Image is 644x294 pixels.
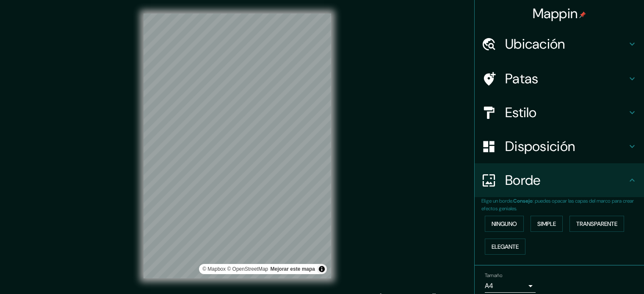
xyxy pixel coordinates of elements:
[271,266,315,272] a: Map feedback
[475,27,644,61] div: Ubicación
[144,14,331,278] canvas: Mapa
[492,243,519,250] font: Elegante
[202,266,226,272] a: Mapbox
[271,266,315,272] font: Mejorar este mapa
[202,266,226,272] font: © Mapbox
[485,281,493,290] font: A4
[505,137,575,155] font: Disposición
[475,96,644,129] div: Estilo
[485,279,536,293] div: A4
[485,272,502,279] font: Tamaño
[505,171,541,189] font: Borde
[481,198,513,204] font: Elige un borde.
[569,261,635,285] iframe: Lanzador de widgets de ayuda
[531,216,563,232] button: Simple
[505,104,537,121] font: Estilo
[475,62,644,96] div: Patas
[505,35,565,53] font: Ubicación
[481,198,634,212] font: : puedes opacar las capas del marco para crear efectos geniales.
[485,216,524,232] button: Ninguno
[485,239,525,255] button: Elegante
[492,220,517,228] font: Ninguno
[227,266,268,272] a: Mapa de OpenStreet
[569,216,624,232] button: Transparente
[475,163,644,197] div: Borde
[533,5,578,22] font: Mappin
[505,70,539,88] font: Patas
[513,198,533,204] font: Consejo
[537,220,556,228] font: Simple
[475,129,644,163] div: Disposición
[579,11,586,18] img: pin-icon.png
[317,264,327,274] button: Activar o desactivar atribución
[227,266,268,272] font: © OpenStreetMap
[576,220,617,228] font: Transparente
